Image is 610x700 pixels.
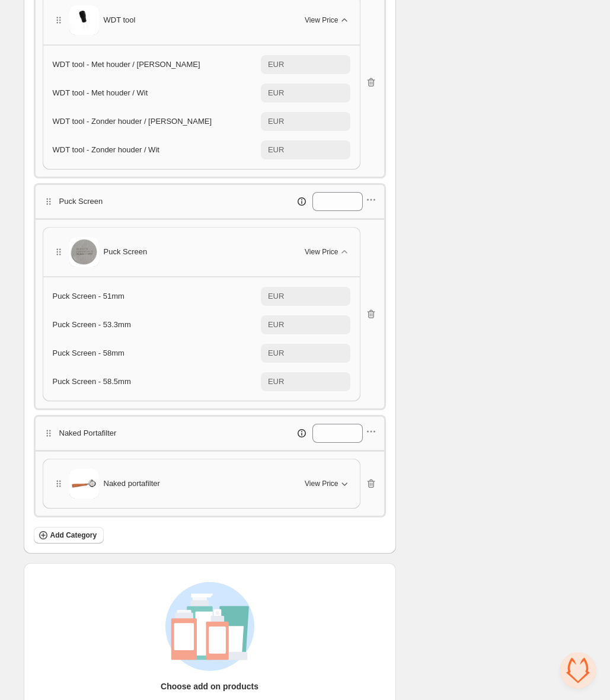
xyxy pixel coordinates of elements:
[268,144,284,156] div: EUR
[59,196,103,207] p: Puck Screen
[53,320,131,329] span: Puck Screen - 53.3mm
[268,116,284,127] div: EUR
[268,290,284,302] div: EUR
[34,527,104,544] button: Add Category
[50,530,97,540] span: Add Category
[53,117,212,126] span: WDT tool - Zonder houder / [PERSON_NAME]
[104,478,160,490] span: Naked portafilter
[104,14,136,26] span: WDT tool
[69,469,99,498] img: Naked portafilter
[104,246,148,258] span: Puck Screen
[69,5,99,35] img: WDT tool
[59,427,117,439] p: Naked Portafilter
[305,15,338,25] span: View Price
[305,247,338,257] span: View Price
[53,60,200,69] span: WDT tool - Met houder / [PERSON_NAME]
[53,349,124,357] span: Puck Screen - 58mm
[53,88,148,97] span: WDT tool - Met houder / Wit
[268,376,284,388] div: EUR
[268,347,284,359] div: EUR
[161,680,258,692] h3: Choose add on products
[53,377,131,386] span: Puck Screen - 58.5mm
[268,59,284,71] div: EUR
[53,145,159,154] span: WDT tool - Zonder houder / Wit
[268,319,284,331] div: EUR
[69,237,99,267] img: Puck Screen
[560,653,596,688] div: Open de chat
[298,474,357,493] button: View Price
[298,11,357,30] button: View Price
[298,242,357,261] button: View Price
[305,479,338,488] span: View Price
[268,87,284,99] div: EUR
[53,292,124,301] span: Puck Screen - 51mm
